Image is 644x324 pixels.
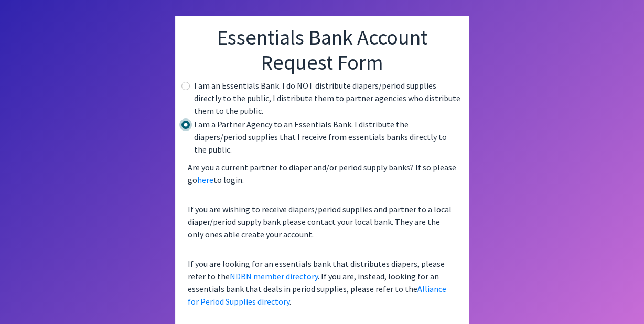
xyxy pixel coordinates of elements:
[184,157,460,190] p: Are you a current partner to diaper and/or period supply banks? If so please go to login.
[184,199,460,245] p: If you are wishing to receive diapers/period supplies and partner to a local diaper/period supply...
[230,271,318,282] a: NDBN member directory
[197,175,213,185] a: here
[184,25,460,75] h1: Essentials Bank Account Request Form
[194,79,460,117] label: I am an Essentials Bank. I do NOT distribute diapers/period supplies directly to the public, I di...
[184,253,460,312] p: If you are looking for an essentials bank that distributes diapers, please refer to the . If you ...
[188,284,446,307] a: Alliance for Period Supplies directory
[194,118,460,156] label: I am a Partner Agency to an Essentials Bank. I distribute the diapers/period supplies that I rece...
